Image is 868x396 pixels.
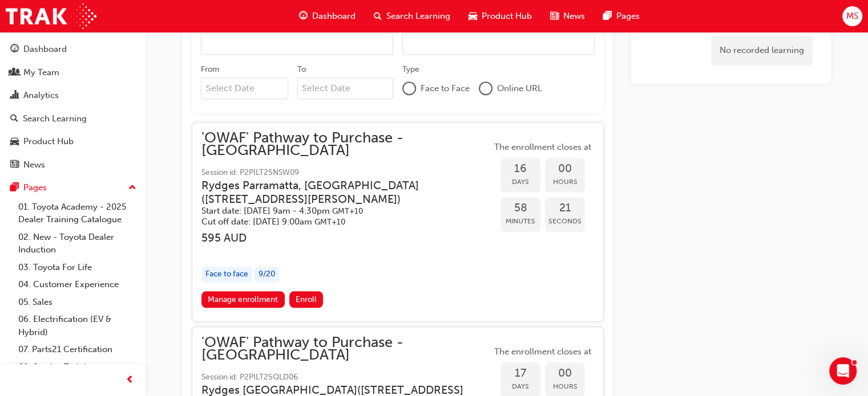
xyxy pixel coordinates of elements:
h5: Start date: [DATE] 9am - 4:30pm [201,206,473,217]
a: 08. Service Training [14,358,141,376]
span: The enrollment closes at [491,345,594,358]
div: Analytics [23,89,59,102]
div: No recorded learning [711,35,813,66]
span: Hours [545,380,585,393]
a: Product Hub [5,131,141,152]
span: guage-icon [10,44,19,55]
a: search-iconSearch Learning [365,5,459,28]
span: Australian Eastern Standard Time GMT+10 [314,217,345,227]
span: 00 [545,162,585,175]
a: 03. Toyota For Life [14,259,141,276]
button: MS [842,6,862,26]
span: news-icon [550,9,559,23]
span: Days [500,175,540,189]
span: 00 [545,367,585,380]
a: 02. New - Toyota Dealer Induction [14,228,141,259]
a: guage-iconDashboard [290,5,365,28]
div: 9 / 20 [255,267,279,282]
a: 05. Sales [14,293,141,311]
span: Dashboard [312,10,356,23]
button: DashboardMy TeamAnalyticsSearch LearningProduct HubNews [5,36,141,177]
a: pages-iconPages [594,5,649,28]
span: Online URL [497,82,542,95]
span: up-icon [128,181,136,195]
span: 58 [500,202,540,215]
span: car-icon [469,9,477,23]
input: Title [201,33,393,55]
span: Days [500,380,540,393]
div: Search Learning [23,112,87,125]
span: Enroll [296,295,317,304]
span: search-icon [374,9,382,23]
span: news-icon [10,160,19,170]
input: To [297,77,394,99]
h3: Rydges Parramatta, [GEOGRAPHIC_DATA] ( [STREET_ADDRESS][PERSON_NAME] ) [201,179,473,206]
span: Pages [616,10,640,23]
div: News [23,158,45,172]
a: car-iconProduct Hub [459,5,541,28]
span: Face to Face [421,82,470,95]
span: car-icon [10,137,19,147]
span: search-icon [10,114,18,124]
a: news-iconNews [541,5,594,28]
div: Type [402,64,419,75]
h5: Cut off date: [DATE] 9:00am [201,217,473,227]
a: 01. Toyota Academy - 2025 Dealer Training Catalogue [14,198,141,228]
img: Trak [6,3,96,29]
span: Hours [545,175,585,189]
h3: 595 AUD [201,231,491,244]
span: Minutes [500,215,540,228]
span: guage-icon [299,9,308,23]
span: pages-icon [603,9,612,23]
div: Product Hub [23,135,74,148]
div: To [297,64,306,75]
div: Pages [23,181,47,194]
button: Enroll [289,291,324,308]
span: 16 [500,162,540,175]
span: 17 [500,367,540,380]
a: Analytics [5,85,141,106]
button: Pages [5,177,141,198]
input: Session Id [402,33,595,55]
a: 04. Customer Experience [14,276,141,293]
span: Product Hub [482,10,532,23]
div: Face to face [201,267,252,282]
a: News [5,154,141,175]
input: From [201,77,288,99]
span: people-icon [10,68,19,78]
span: 'OWAF' Pathway to Purchase - [GEOGRAPHIC_DATA] [201,336,491,362]
span: Session id: P2PILT25QLD06 [201,371,491,384]
span: Australian Eastern Standard Time GMT+10 [332,206,363,216]
iframe: Intercom live chat [829,357,857,385]
a: Manage enrollment [201,291,285,308]
span: chart-icon [10,91,19,101]
span: prev-icon [126,373,134,387]
span: 'OWAF' Pathway to Purchase - [GEOGRAPHIC_DATA] [201,132,491,157]
span: pages-icon [10,183,19,193]
a: Dashboard [5,39,141,60]
div: From [201,64,219,75]
span: News [563,10,585,23]
span: The enrollment closes at [491,141,594,154]
button: 'OWAF' Pathway to Purchase - [GEOGRAPHIC_DATA]Session id: P2PILT25NSW09Rydges Parramatta, [GEOGRA... [201,132,594,312]
a: My Team [5,62,141,83]
a: 06. Electrification (EV & Hybrid) [14,311,141,341]
a: Search Learning [5,108,141,129]
span: MS [846,10,858,23]
span: Session id: P2PILT25NSW09 [201,166,491,179]
div: My Team [23,66,59,79]
span: Search Learning [386,10,450,23]
span: 21 [545,202,585,215]
a: 07. Parts21 Certification [14,341,141,358]
div: Dashboard [23,43,67,56]
span: Seconds [545,215,585,228]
